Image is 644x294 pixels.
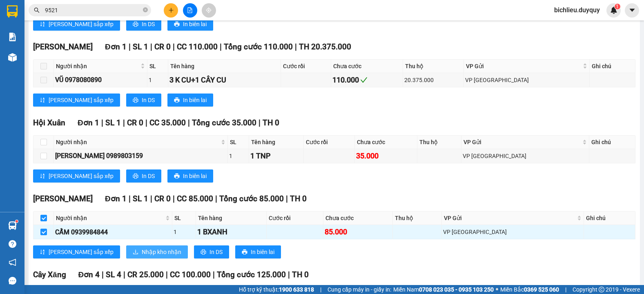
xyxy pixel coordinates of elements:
[417,136,461,149] th: Thu hộ
[149,76,167,85] div: 1
[323,212,393,225] th: Chưa cước
[192,118,256,127] span: Tổng cước 35.000
[496,288,498,291] span: ⚪️
[206,7,212,13] span: aim
[267,212,323,225] th: Cước rồi
[167,169,213,183] button: printerIn biên lai
[166,270,168,279] span: |
[295,42,297,51] span: |
[196,212,267,225] th: Tên hàng
[133,194,148,203] span: SL 1
[356,150,416,162] div: 35.000
[129,194,131,203] span: |
[142,247,181,256] span: Nhập kho nhận
[101,118,103,127] span: |
[215,194,217,203] span: |
[150,42,152,51] span: |
[56,62,139,71] span: Người nhận
[127,270,164,279] span: CR 25.000
[123,270,125,279] span: |
[584,212,635,225] th: Ghi chú
[290,194,307,203] span: TH 0
[403,60,464,73] th: Thu hộ
[500,285,559,294] span: Miền Bắc
[142,171,155,180] span: In DS
[466,62,581,71] span: VP Gửi
[133,173,138,180] span: printer
[149,118,186,127] span: CC 35.000
[8,53,17,62] img: warehouse-icon
[40,249,45,256] span: sort-ascending
[126,94,161,107] button: printerIn DS
[548,5,606,15] span: bichlieu.duyquy
[209,247,223,256] span: In DS
[170,270,211,279] span: CC 100.000
[49,247,114,256] span: [PERSON_NAME] sắp xếp
[167,94,213,107] button: printerIn biên lai
[126,169,161,183] button: printerIn DS
[106,270,121,279] span: SL 4
[610,7,617,14] img: icon-new-feature
[250,150,302,162] div: 1 TNP
[404,76,462,85] div: 20.375.000
[263,118,279,127] span: TH 0
[202,3,216,18] button: aim
[105,42,127,51] span: Đơn 1
[40,21,45,28] span: sort-ascending
[393,285,494,294] span: Miền Nam
[167,18,213,31] button: printerIn biên lai
[9,240,16,248] span: question-circle
[174,21,180,28] span: printer
[145,118,147,127] span: |
[183,96,207,105] span: In biên lai
[463,151,588,160] div: VP [GEOGRAPHIC_DATA]
[194,245,229,258] button: printerIn DS
[123,118,125,127] span: |
[288,270,290,279] span: |
[9,258,16,266] span: notification
[419,286,494,293] strong: 0708 023 035 - 0935 103 250
[228,136,249,149] th: SL
[464,73,590,87] td: VP Sài Gòn
[251,247,274,256] span: In biên lai
[599,287,604,292] span: copyright
[55,227,171,237] div: CẨM 0939984844
[133,97,138,104] span: printer
[127,118,143,127] span: CR 0
[220,42,222,51] span: |
[328,285,391,294] span: Cung cấp máy in - giấy in:
[172,212,196,225] th: SL
[9,277,16,285] span: message
[133,21,138,28] span: printer
[55,151,226,161] div: [PERSON_NAME] 0989803159
[168,60,281,73] th: Tên hàng
[33,245,120,258] button: sort-ascending[PERSON_NAME] sắp xếp
[229,151,247,160] div: 1
[444,214,575,223] span: VP Gửi
[33,94,120,107] button: sort-ascending[PERSON_NAME] sắp xếp
[49,96,114,105] span: [PERSON_NAME] sắp xếp
[33,194,93,203] span: [PERSON_NAME]
[616,4,619,9] span: 1
[331,60,403,73] th: Chưa cước
[105,194,127,203] span: Đơn 1
[154,194,171,203] span: CR 0
[393,212,442,225] th: Thu hộ
[154,42,171,51] span: CR 0
[183,20,207,29] span: In biên lai
[304,136,355,149] th: Cước rồi
[286,194,288,203] span: |
[188,118,190,127] span: |
[590,60,635,73] th: Ghi chú
[78,118,99,127] span: Đơn 1
[299,42,351,51] span: TH 20.375.000
[133,249,138,256] span: download
[49,20,114,29] span: [PERSON_NAME] sắp xếp
[33,169,120,183] button: sort-ascending[PERSON_NAME] sắp xếp
[150,194,152,203] span: |
[16,220,18,223] sup: 1
[239,285,314,294] span: Hỗ trợ kỹ thuật:
[177,194,213,203] span: CC 85.000
[325,226,392,238] div: 85.000
[56,214,164,223] span: Người nhận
